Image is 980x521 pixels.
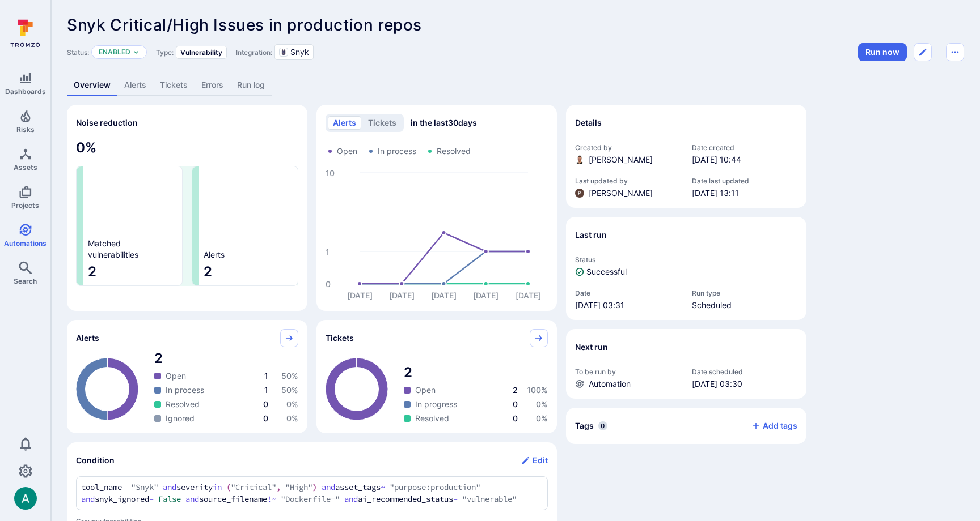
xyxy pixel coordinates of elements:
[326,279,331,289] text: 0
[81,481,543,505] textarea: Add condition
[575,300,681,311] span: [DATE] 03:31
[14,163,37,172] span: Assets
[326,168,335,178] text: 10
[76,118,138,127] span: Noise reduction
[76,139,298,157] span: 0 %
[521,451,548,469] button: Edit
[575,155,584,164] div: Gustavo Barbato
[166,370,186,382] span: Open
[156,48,174,57] span: Type:
[4,239,47,247] span: Automations
[117,75,153,96] a: Alerts
[264,385,268,395] span: 1
[67,15,422,35] span: Snyk Critical/High Issues in production repos
[415,413,449,424] span: Resolved
[195,75,230,96] a: Errors
[230,75,272,96] a: Run log
[536,399,548,409] span: 0 %
[575,255,797,264] span: Status
[263,413,268,423] span: 0
[204,263,293,281] span: 2
[575,117,602,129] h2: Details
[316,105,557,311] div: Alerts/Tickets trend
[692,378,797,390] span: [DATE] 03:30
[404,364,548,382] span: total
[858,43,907,61] button: Run automation
[536,413,548,423] span: 0 %
[16,125,35,134] span: Risks
[14,487,37,510] img: ACg8ocLSa5mPYBaXNx3eFu_EmspyJX0laNWN7cXOFirfQ7srZveEpg=s96-c
[5,87,46,96] span: Dashboards
[575,229,607,241] h2: Last run
[566,105,806,208] section: Details widget
[290,46,309,58] span: Snyk
[575,177,681,185] span: Last updated by
[692,154,797,165] span: [DATE] 10:44
[513,413,518,423] span: 0
[566,217,806,320] section: Last run widget
[347,291,373,300] text: [DATE]
[437,146,471,157] span: Resolved
[589,154,653,165] span: [PERSON_NAME]
[575,420,594,432] h2: Tags
[337,146,357,157] span: Open
[236,48,272,57] span: Integration:
[76,455,115,466] h2: Condition
[692,289,797,297] span: Run type
[914,43,932,61] button: Edit automation
[513,399,518,409] span: 0
[326,247,330,257] text: 1
[411,117,477,129] span: in the last 30 days
[692,300,797,311] span: Scheduled
[589,378,631,390] span: Automation
[586,266,627,277] span: Successful
[67,320,307,433] div: Alerts pie widget
[415,399,457,410] span: In progress
[692,177,797,185] span: Date last updated
[566,329,806,399] section: Next run widget
[378,146,416,157] span: In process
[166,385,204,396] span: In process
[742,417,797,435] button: Add tags
[946,43,964,61] button: Automation menu
[264,371,268,381] span: 1
[176,46,227,59] div: Vulnerability
[166,399,200,410] span: Resolved
[286,399,298,409] span: 0 %
[575,189,584,198] img: ACg8ocJQYrsZN2b_k7D6jZigyxaGOmQv0pEZbSpnwtTWIqvwEgm4Vg=s96-c
[566,408,806,444] div: Collapse tags
[154,349,298,368] span: total
[415,385,436,396] span: Open
[281,371,298,381] span: 50 %
[11,201,39,210] span: Projects
[575,289,681,297] span: Date
[76,332,99,344] span: Alerts
[316,320,557,433] div: Tickets pie widget
[281,385,298,395] span: 50 %
[328,116,361,130] button: alerts
[598,421,607,430] span: 0
[389,291,415,300] text: [DATE]
[431,291,457,300] text: [DATE]
[263,399,268,409] span: 0
[692,368,797,376] span: Date scheduled
[67,48,89,57] span: Status:
[14,277,37,285] span: Search
[589,187,653,199] span: [PERSON_NAME]
[88,238,138,260] span: Matched vulnerabilities
[153,75,195,96] a: Tickets
[166,413,195,424] span: Ignored
[473,291,499,300] text: [DATE]
[516,291,541,300] text: [DATE]
[133,49,140,55] button: Expand dropdown
[99,48,130,57] button: Enabled
[363,116,402,130] button: tickets
[14,487,37,510] div: Arjan Dehar
[88,263,178,281] span: 2
[527,385,548,395] span: 100 %
[575,155,584,164] img: ALV-UjWWaRBvWes2rfJAShj9pxYTF4Hh0579qzlWPReFwhsfrZuSW-Nl5GanVY4d-peF0JycjuNpUQGouSi-ls9QrvWEnX-x0...
[204,249,225,260] span: Alerts
[575,189,584,198] div: Praveer Chaturvedi
[692,187,797,199] span: [DATE] 13:11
